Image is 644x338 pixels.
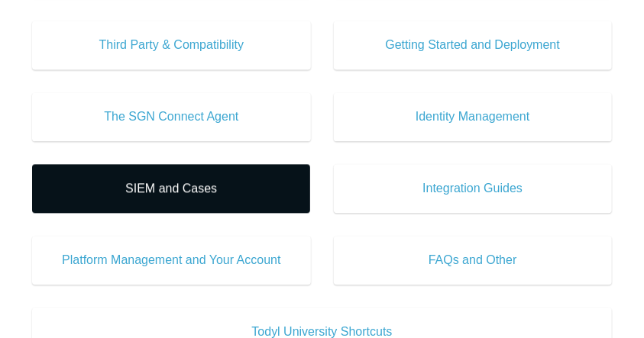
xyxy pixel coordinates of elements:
span: Identity Management [357,108,589,126]
a: Identity Management [334,92,612,141]
a: SIEM and Cases [32,164,310,213]
a: Third Party & Compatibility [32,21,310,69]
span: Getting Started and Deployment [357,36,589,54]
span: Third Party & Compatibility [55,36,287,54]
span: SIEM and Cases [55,179,287,198]
span: Integration Guides [357,179,589,198]
a: Platform Management and Your Account [32,236,310,285]
a: Getting Started and Deployment [334,21,612,69]
span: The SGN Connect Agent [55,108,287,126]
a: Integration Guides [334,164,612,213]
span: FAQs and Other [357,251,589,269]
a: FAQs and Other [334,236,612,285]
span: Platform Management and Your Account [55,251,287,269]
a: The SGN Connect Agent [32,92,310,141]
